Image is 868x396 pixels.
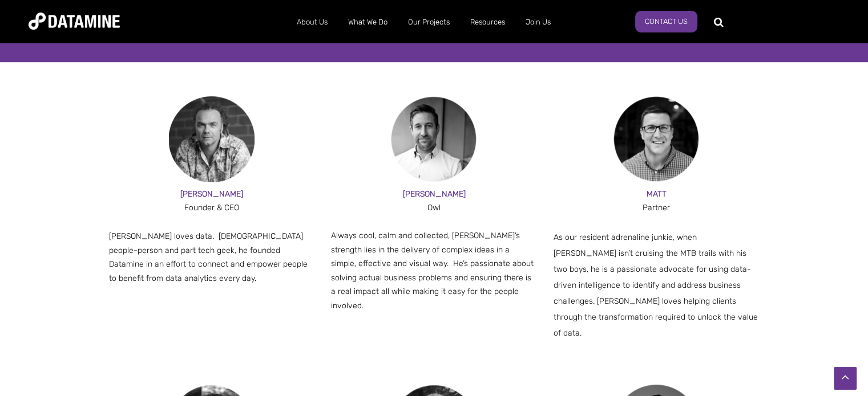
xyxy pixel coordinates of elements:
a: Resources [460,7,515,37]
span: Our client service team [374,31,494,45]
div: Owl [331,201,537,215]
img: Datamine [29,13,120,30]
a: Join Us [515,7,561,37]
span: [PERSON_NAME] [402,189,465,199]
span: Always cool, calm and collected, [PERSON_NAME]’s strength lies in the delivery of complex ideas i... [331,231,534,311]
a: Our Projects [398,7,460,37]
a: What We Do [338,7,398,37]
img: matt mug-1 [613,96,699,182]
span: [PERSON_NAME] loves data. [DEMOGRAPHIC_DATA] people-person and part tech geek, he founded Datamin... [109,231,308,283]
img: Bruce [391,96,477,182]
span: As our resident adrenaline junkie, when [PERSON_NAME] isn’t cruising the MTB trails with his two ... [554,232,758,338]
div: Founder & CEO [109,201,315,215]
a: Contact Us [635,11,697,32]
span: [PERSON_NAME] [180,189,243,199]
span: Partner [643,203,670,213]
a: About Us [286,7,338,37]
span: MATT [647,189,667,199]
img: Paul-2-1-150x150 [169,96,255,182]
